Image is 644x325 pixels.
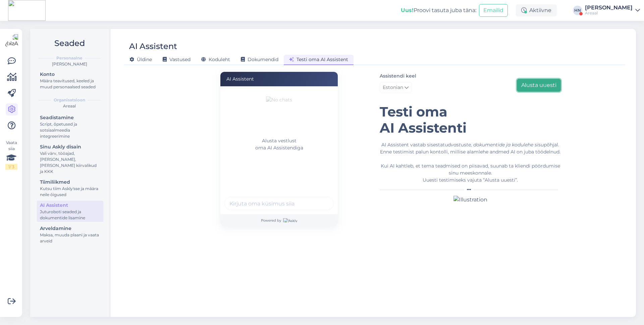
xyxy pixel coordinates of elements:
div: HN [573,6,582,15]
div: Maksa, muuda plaani ja vaata arveid [40,232,100,244]
input: Kirjuta oma küsimus siia [224,197,334,210]
b: Organisatsioon [54,97,85,103]
div: [PERSON_NAME] [585,5,633,10]
div: Aktiivne [516,4,557,16]
div: Sinu Askly disain [40,143,100,150]
div: Areaal [585,10,633,16]
img: Askly Logo [5,34,18,47]
span: Dokumendid [241,56,278,62]
a: TiimiliikmedKutsu tiim Askly'sse ja määra neile õigused [37,178,103,199]
img: Askly [283,218,297,222]
span: Vastused [163,56,191,62]
img: Illustration [453,196,487,204]
div: Areaal [36,103,103,109]
span: Powered by [261,218,297,223]
i: vastuste, dokumentide ja kodulehe sisu [451,142,544,148]
div: Vaata siia [5,140,17,170]
div: Kutsu tiim Askly'sse ja määra neile õigused [40,186,100,198]
b: Uus! [401,7,414,13]
div: Proovi tasuta juba täna: [401,6,476,14]
div: Vali värv, tööajad, [PERSON_NAME], [PERSON_NAME] kiirvalikud ja KKK [40,150,100,175]
label: Assistendi keel [380,73,416,80]
div: Juturoboti seaded ja dokumentide lisamine [40,209,100,221]
a: ArveldamineMaksa, muuda plaani ja vaata arveid [37,224,103,245]
div: Määra teavitused, keeled ja muud personaalsed seaded [40,78,100,90]
h2: Seaded [36,37,103,50]
div: AI Assistent [129,40,177,53]
img: No chats [266,96,292,137]
a: AI AssistentJuturoboti seaded ja dokumentide lisamine [37,201,103,222]
div: Tiimiliikmed [40,179,100,186]
div: Seadistamine [40,114,100,121]
div: 1 / 3 [5,164,17,170]
span: Estonian [383,84,403,91]
b: Personaalne [56,55,83,61]
a: Estonian [380,82,412,93]
a: KontoMäära teavitused, keeled ja muud personaalsed seaded [37,70,103,91]
p: Alusta vestlust oma AI Assistendiga [224,137,334,151]
button: Alusta uuesti [517,79,561,92]
div: Arveldamine [40,225,100,232]
div: AI Assistent [40,202,100,209]
div: AI Assistent vastab sisestatud põhjal. Enne testimist palun kontolli, millise alamlehe andmed AI ... [380,141,561,184]
span: Üldine [129,56,152,62]
div: [PERSON_NAME] [36,61,103,67]
span: Testi oma AI Assistent [289,56,348,62]
h1: Testi oma AI Assistenti [380,104,561,136]
div: AI Assistent [220,72,338,86]
a: SeadistamineScript, õpetused ja sotsiaalmeedia integreerimine [37,113,103,140]
div: Konto [40,71,100,78]
button: Emailid [479,4,508,17]
span: Koduleht [201,56,230,62]
div: Script, õpetused ja sotsiaalmeedia integreerimine [40,121,100,139]
a: [PERSON_NAME]Areaal [585,5,640,16]
a: Sinu Askly disainVali värv, tööajad, [PERSON_NAME], [PERSON_NAME] kiirvalikud ja KKK [37,142,103,176]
